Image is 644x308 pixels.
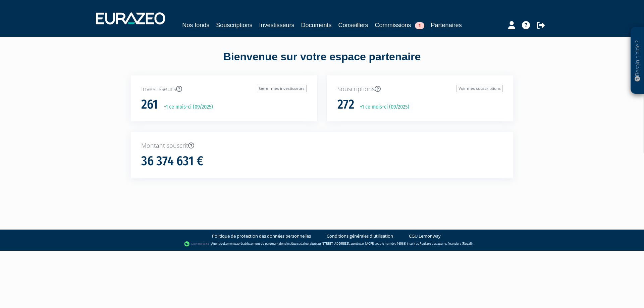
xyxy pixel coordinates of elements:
[96,12,165,24] img: 1732889491-logotype_eurazeo_blanc_rvb.png
[126,49,518,75] div: Bienvenue sur votre espace partenaire
[420,241,473,246] a: Registre des agents financiers (Regafi)
[337,85,503,94] p: Souscriptions
[224,241,239,246] a: Lemonway
[257,85,307,92] a: Gérer mes investisseurs
[159,103,213,111] p: +1 ce mois-ci (09/2025)
[327,233,393,239] a: Conditions générales d'utilisation
[409,233,441,239] a: CGU Lemonway
[337,98,354,112] h1: 272
[182,20,209,30] a: Nos fonds
[184,241,210,247] img: logo-lemonway.png
[634,30,641,91] p: Besoin d'aide ?
[7,241,637,247] div: - Agent de (établissement de paiement dont le siège social est situé au [STREET_ADDRESS], agréé p...
[355,103,409,111] p: +1 ce mois-ci (09/2025)
[259,20,294,30] a: Investisseurs
[431,20,462,30] a: Partenaires
[212,233,311,239] a: Politique de protection des données personnelles
[338,20,368,30] a: Conseillers
[141,98,158,112] h1: 261
[375,20,424,30] a: Commissions1
[301,20,331,30] a: Documents
[141,85,307,94] p: Investisseurs
[457,85,503,92] a: Voir mes souscriptions
[415,22,424,29] span: 1
[141,154,203,168] h1: 36 374 631 €
[141,141,503,150] p: Montant souscrit
[216,20,252,30] a: Souscriptions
